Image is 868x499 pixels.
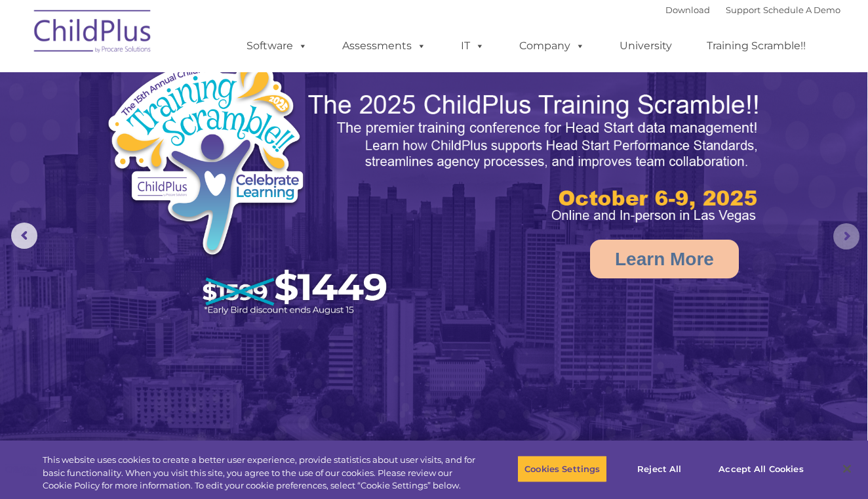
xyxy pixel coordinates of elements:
[665,5,840,15] font: |
[694,33,819,59] a: Training Scramble!!
[329,33,439,59] a: Assessments
[43,454,477,492] div: This website uses cookies to create a better user experience, provide statistics about user visit...
[506,33,598,59] a: Company
[606,33,685,59] a: University
[590,240,739,278] a: Learn More
[618,455,700,483] button: Reject All
[233,33,321,59] a: Software
[517,455,607,483] button: Cookies Settings
[711,455,810,483] button: Accept All Cookies
[28,1,159,66] img: ChildPlus by Procare Solutions
[833,454,861,483] button: Close
[448,33,498,59] a: IT
[665,5,710,15] a: Download
[726,5,760,15] a: Support
[763,5,840,15] a: Schedule A Demo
